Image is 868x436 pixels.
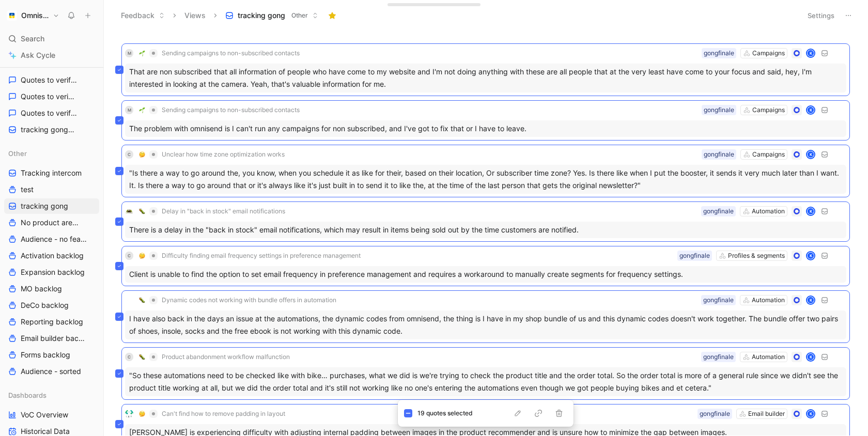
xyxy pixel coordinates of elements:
[21,333,86,344] span: Email builder backlog
[4,407,99,423] a: VoC Overview
[8,148,27,159] span: Other
[121,201,850,242] a: logo🐛Delay in "back in stock" email notificationsAutomationgongfinaleKThere is a delay in the "ba...
[4,122,99,137] a: tracking gongOther
[221,8,323,23] button: tracking gongOther
[417,408,512,418] div: 19 quotes selected
[7,10,17,21] img: Omnisend
[4,8,62,23] button: OmnisendOmnisend
[4,248,99,263] a: Activation backlog
[4,89,99,104] a: Quotes to verify MO
[121,246,850,286] a: C🤔Difficulty finding email frequency settings in preference managementProfiles & segmentsgongfina...
[4,31,99,46] div: Search
[116,8,169,23] button: Feedback
[4,314,99,330] a: Reporting backlog
[4,48,99,63] a: Ask Cycle
[21,410,68,420] span: VoC Overview
[21,49,55,61] span: Ask Cycle
[238,10,285,21] span: tracking gong
[21,300,69,310] span: DeCo backlog
[121,290,850,343] a: logo🐛Dynamic codes not working with bundle offers in automationAutomationgongfinaleKI have also b...
[21,267,85,277] span: Expansion backlog
[121,145,850,197] a: C🤔Unclear how time zone optimization worksCampaignsgongfinaleK"Is there a way to go around the, y...
[4,72,99,88] a: Quotes to verify Forms
[4,198,99,214] a: tracking gong
[8,390,47,400] span: Dashboards
[21,217,81,228] span: No product area (Unknowns)
[21,251,84,261] span: Activation backlog
[4,105,99,121] a: Quotes to verify Reporting
[21,124,76,135] span: tracking gong
[21,201,68,211] span: tracking gong
[4,165,99,181] a: Tracking intercom
[803,8,839,23] button: Settings
[180,8,210,23] button: Views
[4,215,99,230] a: No product area (Unknowns)
[21,33,44,45] span: Search
[4,146,99,161] div: Other
[4,264,99,280] a: Expansion backlog
[4,298,99,313] a: DeCo backlog
[21,184,34,195] span: test
[4,182,99,197] a: test
[21,11,49,20] h1: Omnisend
[21,168,82,178] span: Tracking intercom
[4,146,99,379] div: OtherTracking intercomtesttracking gongNo product area (Unknowns)Audience - no feature tagActivat...
[21,284,62,294] span: MO backlog
[21,75,78,85] span: Quotes to verify Forms
[21,317,83,327] span: Reporting backlog
[4,231,99,247] a: Audience - no feature tag
[4,347,99,363] a: Forms backlog
[21,91,76,102] span: Quotes to verify MO
[121,100,850,141] a: M🌱Sending campaigns to non-subscribed contactsCampaignsgongfinaleKThe problem with omnisend is I ...
[121,347,850,400] a: C🐛Product abandonment workflow malfunctionAutomationgongfinaleK"So these automations need to be c...
[21,108,80,118] span: Quotes to verify Reporting
[21,234,87,244] span: Audience - no feature tag
[4,364,99,379] a: Audience - sorted
[4,281,99,297] a: MO backlog
[21,366,81,377] span: Audience - sorted
[4,387,99,403] div: Dashboards
[21,350,70,360] span: Forms backlog
[121,43,850,96] a: M🌱Sending campaigns to non-subscribed contactsCampaignsgongfinaleKThat are non subscribed that al...
[4,331,99,346] a: Email builder backlog
[291,10,308,21] span: Other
